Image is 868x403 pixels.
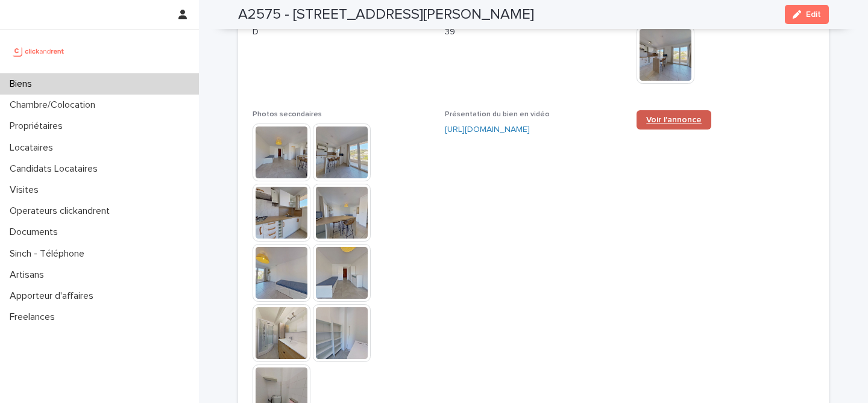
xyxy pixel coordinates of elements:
[785,5,829,24] button: Edit
[5,269,54,281] p: Artisans
[5,120,72,132] p: Propriétaires
[238,6,534,23] h2: A2575 - [STREET_ADDRESS][PERSON_NAME]
[5,248,94,260] p: Sinch - Téléphone
[5,226,68,238] p: Documents
[10,39,68,63] img: UCB0brd3T0yccxBKYDjQ
[5,311,64,323] p: Freelances
[5,78,42,90] p: Biens
[5,290,103,302] p: Apporteur d'affaires
[646,116,702,124] span: Voir l'annonce
[5,205,119,217] p: Operateurs clickandrent
[253,26,430,39] p: D
[253,111,322,118] span: Photos secondaires
[5,142,63,154] p: Locataires
[806,10,821,19] span: Edit
[445,125,530,134] a: [URL][DOMAIN_NAME]
[5,99,105,111] p: Chambre/Colocation
[5,163,107,175] p: Candidats Locataires
[445,26,623,39] p: 39
[5,184,48,196] p: Visites
[445,111,550,118] span: Présentation du bien en vidéo
[637,110,711,130] a: Voir l'annonce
